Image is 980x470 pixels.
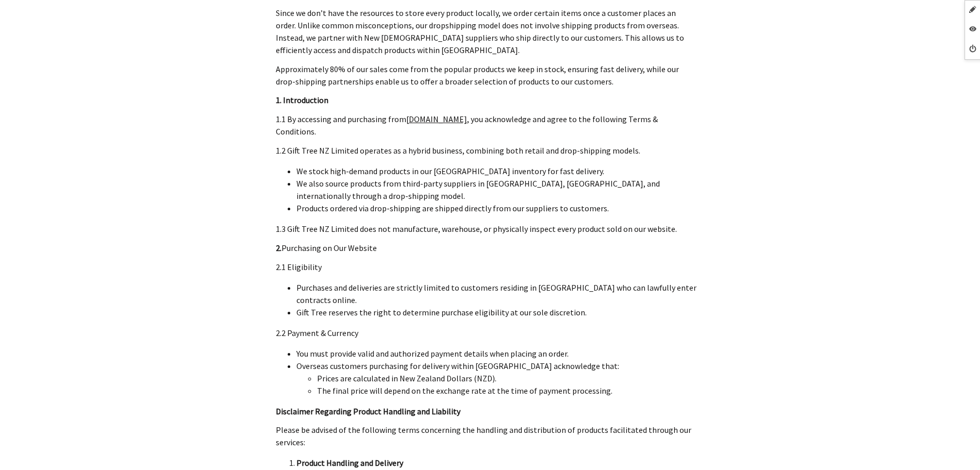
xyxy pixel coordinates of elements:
[296,347,696,360] li: You must provide valid and authorized payment details when placing an order.
[276,424,696,448] p: Please be advised of the following terms concerning the handling and distribution of products fac...
[296,165,696,177] li: We stock high-demand products in our [GEOGRAPHIC_DATA] inventory for fast delivery.
[276,261,696,273] p: 2.1 Eligibility
[276,243,281,253] strong: 2.
[406,114,467,124] a: [DOMAIN_NAME]
[296,458,403,468] strong: Product Handling and Delivery
[276,113,696,138] p: 1.1 By accessing and purchasing from , you acknowledge and agree to the following Terms & Conditi...
[276,144,696,157] p: 1.2 Gift Tree NZ Limited operates as a hybrid business, combining both retail and drop-shipping m...
[276,242,696,254] p: Purchasing on Our Website
[296,202,696,214] li: Products ordered via drop-shipping are shipped directly from our suppliers to customers.
[296,306,696,318] li: Gift Tree reserves the right to determine purchase eligibility at our sole discretion.
[317,372,696,384] li: Prices are calculated in New Zealand Dollars (NZD).
[276,95,328,105] strong: 1. Introduction
[317,384,696,397] li: The final price will depend on the exchange rate at the time of payment processing.
[296,281,696,306] li: Purchases and deliveries are strictly limited to customers residing in [GEOGRAPHIC_DATA] who can ...
[276,223,696,235] p: 1.3 Gift Tree NZ Limited does not manufacture, warehouse, or physically inspect every product sol...
[296,177,696,202] li: We also source products from third-party suppliers in [GEOGRAPHIC_DATA], [GEOGRAPHIC_DATA], and i...
[296,360,696,397] li: Overseas customers purchasing for delivery within [GEOGRAPHIC_DATA] acknowledge that:
[276,406,460,416] strong: Disclaimer Regarding Product Handling and Liability
[276,327,696,339] p: 2.2 Payment & Currency
[276,63,696,88] p: Approximately 80% of our sales come from the popular products we keep in stock, ensuring fast del...
[276,7,696,56] p: Since we don’t have the resources to store every product locally, we order certain items once a c...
